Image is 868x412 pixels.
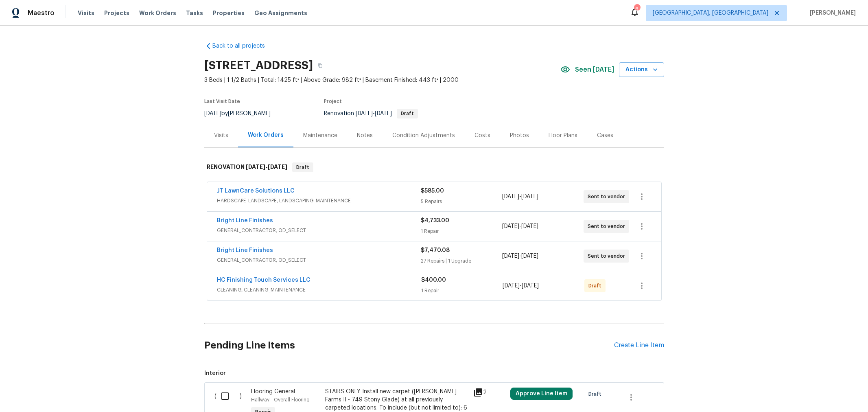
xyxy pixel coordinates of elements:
[588,282,605,290] span: Draft
[421,218,449,224] span: $4,733.00
[510,388,573,400] button: Approve Line Item
[204,111,221,116] span: [DATE]
[248,131,284,139] div: Work Orders
[597,131,613,140] div: Cases
[521,253,538,259] span: [DATE]
[421,227,502,235] div: 1 Repair
[522,283,539,289] span: [DATE]
[251,397,310,402] span: Hallway - Overall Flooring
[204,109,280,118] div: by [PERSON_NAME]
[807,9,856,17] span: [PERSON_NAME]
[502,252,538,260] span: -
[217,248,273,253] a: Bright Line Finishes
[588,193,628,201] span: Sent to vendor
[502,193,538,201] span: -
[521,224,538,229] span: [DATE]
[398,111,417,116] span: Draft
[619,62,664,77] button: Actions
[653,9,768,17] span: [GEOGRAPHIC_DATA], [GEOGRAPHIC_DATA]
[254,9,307,17] span: Geo Assignments
[588,222,628,230] span: Sent to vendor
[503,283,520,289] span: [DATE]
[28,9,55,17] span: Maestro
[313,58,328,73] button: Copy Address
[588,390,605,398] span: Draft
[217,286,421,294] span: CLEANING, CLEANING_MAINTENANCE
[217,256,421,264] span: GENERAL_CONTRACTOR, OD_SELECT
[214,131,228,140] div: Visits
[614,342,664,349] div: Create Line Item
[204,61,313,70] h2: [STREET_ADDRESS]
[204,42,282,50] a: Back to all projects
[421,197,502,206] div: 5 Repairs
[268,164,287,170] span: [DATE]
[104,9,129,17] span: Projects
[186,10,203,16] span: Tasks
[503,282,539,290] span: -
[356,111,373,116] span: [DATE]
[217,188,295,194] a: JT LawnCare Solutions LLC
[246,164,265,170] span: [DATE]
[502,253,519,259] span: [DATE]
[204,76,560,84] span: 3 Beds | 1 1/2 Baths | Total: 1425 ft² | Above Grade: 982 ft² | Basement Finished: 443 ft² | 2000
[139,9,176,17] span: Work Orders
[246,164,287,170] span: -
[421,248,450,253] span: $7,470.08
[421,257,502,265] div: 27 Repairs | 1 Upgrade
[78,9,94,17] span: Visits
[521,194,538,199] span: [DATE]
[588,252,628,260] span: Sent to vendor
[217,218,273,224] a: Bright Line Finishes
[421,188,444,194] span: $585.00
[251,389,295,394] span: Flooring General
[324,111,418,116] span: Renovation
[217,197,421,205] span: HARDSCAPE_LANDSCAPE, LANDSCAPING_MAINTENANCE
[502,194,519,199] span: [DATE]
[303,131,337,140] div: Maintenance
[502,222,538,230] span: -
[510,131,529,140] div: Photos
[575,66,614,74] span: Seen [DATE]
[293,163,313,171] span: Draft
[356,111,392,116] span: -
[421,277,446,283] span: $400.00
[392,131,455,140] div: Condition Adjustments
[634,5,640,13] div: 6
[204,369,664,377] span: Interior
[324,99,342,104] span: Project
[625,65,658,75] span: Actions
[474,131,490,140] div: Costs
[549,131,577,140] div: Floor Plans
[357,131,373,140] div: Notes
[213,9,245,17] span: Properties
[217,277,310,283] a: HC Finishing Touch Services LLC
[204,154,664,180] div: RENOVATION [DATE]-[DATE]Draft
[217,226,421,234] span: GENERAL_CONTRACTOR, OD_SELECT
[204,327,614,364] h2: Pending Line Items
[204,99,240,104] span: Last Visit Date
[207,162,287,172] h6: RENOVATION
[502,224,519,229] span: [DATE]
[473,388,505,397] div: 2
[421,287,503,295] div: 1 Repair
[375,111,392,116] span: [DATE]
